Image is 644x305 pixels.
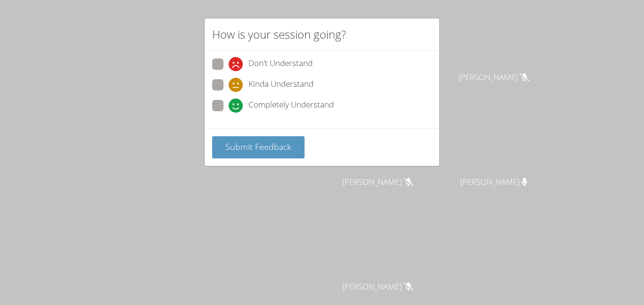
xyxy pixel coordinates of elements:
[212,136,305,158] button: Submit Feedback
[212,26,346,43] h2: How is your session going?
[248,57,313,71] span: Don't Understand
[248,78,314,92] span: Kinda Understand
[225,141,291,152] span: Submit Feedback
[248,99,334,113] span: Completely Understand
